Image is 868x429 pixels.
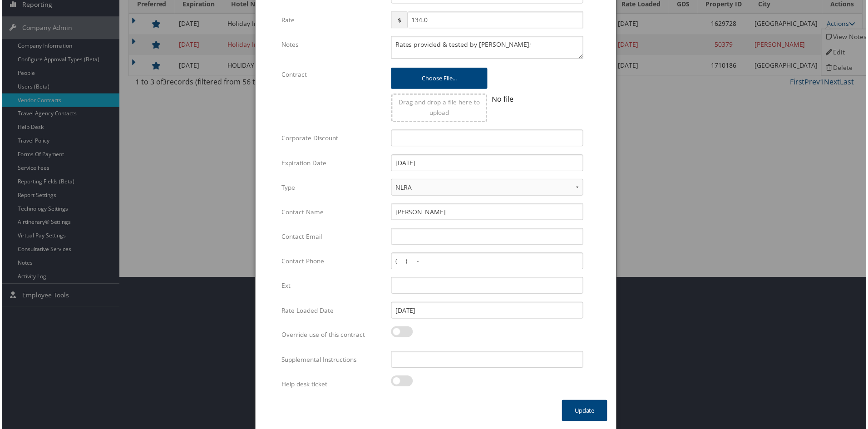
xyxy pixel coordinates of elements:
[281,377,384,394] label: Help desk ticket
[391,12,407,29] span: $
[399,98,480,118] span: Drag and drop a file here to upload
[562,402,608,423] button: Update
[281,353,384,370] label: Supplemental Instructions
[391,254,584,271] input: (___) ___-____
[281,130,384,148] label: Corporate Discount
[281,12,384,29] label: Rate
[281,180,384,197] label: Type
[492,94,514,104] span: No file
[281,36,384,54] label: Notes
[281,229,384,247] label: Contact Email
[281,204,384,222] label: Contact Name
[281,66,384,84] label: Contract
[281,328,384,345] label: Override use of this contract
[281,278,384,296] label: Ext
[281,155,384,173] label: Expiration Date
[281,303,384,321] label: Rate Loaded Date
[281,254,384,271] label: Contact Phone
